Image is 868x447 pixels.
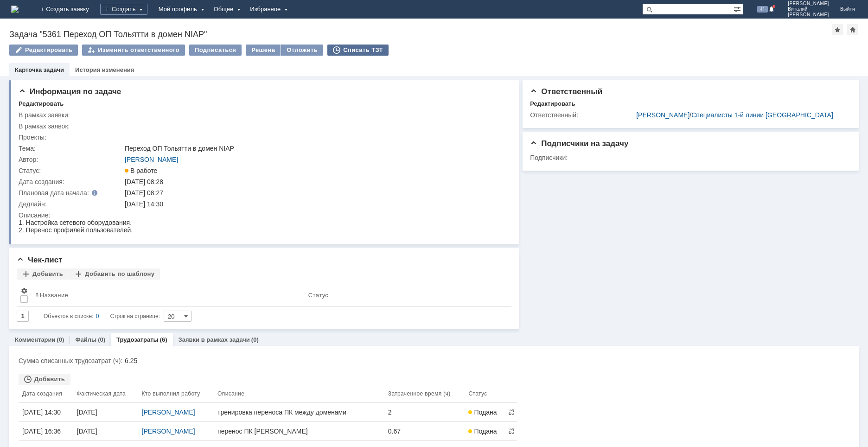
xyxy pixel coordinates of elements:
div: В рамках заявок: [19,122,123,130]
a: 0.67 [388,428,461,435]
div: Сумма списанных трудозатрат (ч): [19,357,123,364]
div: Плановая дата начала: [19,189,112,197]
div: [DATE] 08:28 [125,178,505,185]
a: [PERSON_NAME] [142,409,195,416]
a: [DATE] 16:36 [22,428,70,435]
span: 41 [757,6,768,13]
div: / [636,111,846,119]
a: Трудозатраты [116,336,159,343]
th: Статус [465,385,506,403]
a: [PERSON_NAME] [636,111,689,119]
span: Разорвать связь [508,409,515,416]
a: История изменения [75,66,134,73]
th: Статус [305,283,504,307]
span: Информация по задаче [19,87,121,96]
div: Редактировать [530,100,575,108]
div: Дедлайн: [19,200,123,208]
a: Перейти на домашнюю страницу [11,6,19,13]
a: Специалисты 1-й линии [GEOGRAPHIC_DATA] [691,111,833,119]
div: Автор: [19,156,123,163]
div: Описание: [19,211,507,219]
span: Подписчики на задачу [530,139,628,148]
a: [DATE] 14:30 [22,409,70,416]
a: Файлы [75,336,96,343]
div: (0) [98,336,105,343]
div: (6) [160,336,167,343]
span: [PERSON_NAME] [788,12,829,18]
a: перенос ПК [PERSON_NAME] [217,428,381,435]
a: Подана [468,409,502,416]
a: [DATE] [77,409,134,416]
div: Задача "5361 Переход ОП Тольятти в домен NIAP" [9,30,832,39]
span: Объектов в списке: [44,313,93,319]
div: Дата создания: [19,178,123,185]
div: Проекты: [19,134,123,141]
div: (0) [251,336,259,343]
a: [PERSON_NAME] [142,428,195,435]
span: Виталий [788,6,829,12]
span: Ответственный [530,87,602,96]
span: Чек-лист [17,255,63,264]
span: В работе [125,167,157,174]
div: Сделать домашней страницей [847,24,858,35]
th: Дата создания [19,385,73,403]
th: Кто выполнил работу [138,385,214,403]
a: Карточка задачи [15,66,64,73]
span: Настройки [20,287,28,294]
th: Название [32,283,305,307]
div: Создать [100,4,147,15]
a: Подана [468,428,502,435]
div: Подписчики: [530,154,634,161]
span: Подана [468,428,497,435]
div: (0) [57,336,64,343]
div: 6.25 [125,357,510,364]
div: Добавить в избранное [832,24,843,35]
div: 0 [96,311,99,322]
div: Тема: [19,145,123,152]
th: Затраченное время (ч) [384,385,465,403]
img: logo [11,6,19,13]
th: Фактическая дата [73,385,138,403]
span: Разорвать связь [508,428,515,435]
div: [DATE] 08:27 [125,189,505,197]
div: Статус: [19,167,123,174]
div: Редактировать [19,100,64,108]
a: 2 [388,409,461,416]
div: Переход ОП Тольятти в домен NIAP [125,145,505,152]
div: Ответственный: [530,111,634,119]
div: Название [40,292,68,299]
a: Заявки в рамках задачи [179,336,250,343]
th: Описание [214,385,384,403]
span: [PERSON_NAME] [788,1,829,6]
a: Комментарии [15,336,56,343]
span: Расширенный поиск [734,4,743,13]
div: Статус [308,292,328,299]
a: тренировка переноса ПК между доменами [217,409,381,416]
span: Подана [468,409,497,416]
a: [DATE] [77,428,134,435]
a: [PERSON_NAME] [125,156,178,163]
div: В рамках заявки: [19,111,123,119]
div: [DATE] 14:30 [125,200,505,208]
i: Строк на странице: [44,311,160,322]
